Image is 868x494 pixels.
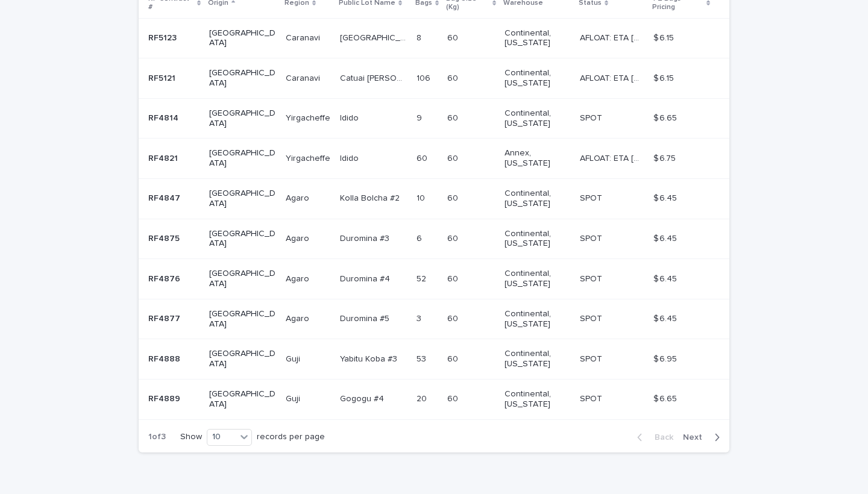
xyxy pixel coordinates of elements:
p: [GEOGRAPHIC_DATA] [209,148,276,169]
p: 60 [447,272,461,284]
p: [GEOGRAPHIC_DATA] [209,68,276,89]
tr: RF4847RF4847 [GEOGRAPHIC_DATA]AgaroAgaro Kolla Bolcha #2Kolla Bolcha #2 1010 6060 Continental, [U... [139,178,729,219]
tr: RF5123RF5123 [GEOGRAPHIC_DATA]CaranaviCaranavi [GEOGRAPHIC_DATA][GEOGRAPHIC_DATA] 88 6060 Contine... [139,18,729,58]
p: Duromina #4 [340,272,392,284]
p: $ 6.65 [653,111,679,123]
p: Duromina #3 [340,231,392,244]
p: 3 [417,311,424,324]
p: 9 [417,111,424,123]
p: Duromina #5 [340,311,392,324]
p: $ 6.15 [653,71,676,84]
p: 106 [417,71,433,84]
p: Idido [340,151,361,164]
p: $ 6.45 [653,311,679,324]
p: Yirgacheffe [286,151,333,164]
p: 60 [447,151,461,164]
p: RF5123 [148,31,179,43]
p: 60 [447,191,461,204]
p: [GEOGRAPHIC_DATA] [209,349,276,369]
p: Caranavi [286,31,322,43]
p: 52 [417,272,429,284]
p: Agaro [286,191,312,204]
tr: RF4876RF4876 [GEOGRAPHIC_DATA]AgaroAgaro Duromina #4Duromina #4 5252 6060 Continental, [US_STATE]... [139,259,729,299]
p: records per page [257,432,325,442]
p: $ 6.95 [653,352,679,364]
p: [GEOGRAPHIC_DATA] [209,269,276,289]
p: Agaro [286,272,312,284]
p: SPOT [580,352,605,364]
p: Yirgacheffe [286,111,333,123]
span: Back [647,433,673,442]
p: $ 6.65 [653,392,679,404]
span: Next [683,433,709,442]
p: Kolla Bolcha #2 [340,191,402,204]
p: SPOT [580,272,605,284]
p: RF4847 [148,191,183,204]
p: RF5121 [148,71,178,84]
p: 60 [447,31,461,43]
tr: RF4888RF4888 [GEOGRAPHIC_DATA]GujiGuji Yabitu Koba #3Yabitu Koba #3 5353 6060 Continental, [US_ST... [139,339,729,380]
p: [GEOGRAPHIC_DATA] [209,229,276,249]
p: RF4877 [148,311,183,324]
tr: RF5121RF5121 [GEOGRAPHIC_DATA]CaranaviCaranavi Catuai [PERSON_NAME]Catuai [PERSON_NAME] 106106 60... [139,58,729,99]
p: Gogogu #4 [340,392,386,404]
p: SPOT [580,231,605,244]
p: AFLOAT: ETA 10-15-2025 [580,71,646,84]
p: [GEOGRAPHIC_DATA] [209,28,276,49]
p: RF4875 [148,231,182,244]
p: 20 [417,392,429,404]
p: 53 [417,352,429,364]
p: SPOT [580,392,605,404]
p: Guji [286,392,303,404]
p: $ 6.45 [653,191,679,204]
p: [GEOGRAPHIC_DATA] [209,389,276,410]
p: $ 6.45 [653,231,679,244]
p: SPOT [580,111,605,123]
p: $ 6.75 [653,151,678,164]
p: Catuai [PERSON_NAME] [340,71,409,84]
p: [GEOGRAPHIC_DATA] [209,189,276,209]
p: 60 [447,352,461,364]
p: $ 6.15 [653,31,676,43]
tr: RF4814RF4814 [GEOGRAPHIC_DATA]YirgacheffeYirgacheffe IdidoIdido 99 6060 Continental, [US_STATE] S... [139,98,729,139]
tr: RF4821RF4821 [GEOGRAPHIC_DATA]YirgacheffeYirgacheffe IdidoIdido 6060 6060 Annex, [US_STATE] AFLOA... [139,139,729,179]
p: Idido [340,111,361,123]
p: 60 [447,311,461,324]
p: Agaro [286,311,312,324]
tr: RF4875RF4875 [GEOGRAPHIC_DATA]AgaroAgaro Duromina #3Duromina #3 66 6060 Continental, [US_STATE] S... [139,219,729,259]
p: [GEOGRAPHIC_DATA] [209,108,276,129]
p: Yabitu Koba #3 [340,352,400,364]
p: SPOT [580,311,605,324]
div: 10 [207,431,236,443]
p: Show [180,432,202,442]
tr: RF4889RF4889 [GEOGRAPHIC_DATA]GujiGuji Gogogu #4Gogogu #4 2020 6060 Continental, [US_STATE] SPOTS... [139,379,729,419]
p: RF4814 [148,111,181,123]
p: 6 [417,231,424,244]
tr: RF4877RF4877 [GEOGRAPHIC_DATA]AgaroAgaro Duromina #5Duromina #5 33 6060 Continental, [US_STATE] S... [139,299,729,339]
p: RF4889 [148,392,183,404]
p: [GEOGRAPHIC_DATA] [340,31,409,43]
p: AFLOAT: ETA 10-15-2025 [580,31,646,43]
p: AFLOAT: ETA 09-28-2025 [580,151,646,164]
p: Guji [286,352,303,364]
p: 60 [447,71,461,84]
p: [GEOGRAPHIC_DATA] [209,309,276,330]
p: 60 [447,392,461,404]
p: 10 [417,191,427,204]
p: Agaro [286,231,312,244]
p: RF4876 [148,272,183,284]
p: RF4821 [148,151,180,164]
p: SPOT [580,191,605,204]
p: 8 [417,31,424,43]
button: Back [627,432,678,443]
p: 60 [447,231,461,244]
p: 1 of 3 [139,422,175,452]
p: $ 6.45 [653,272,679,284]
p: Caranavi [286,71,322,84]
p: 60 [417,151,430,164]
p: 60 [447,111,461,123]
p: RF4888 [148,352,183,364]
button: Next [678,432,729,443]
